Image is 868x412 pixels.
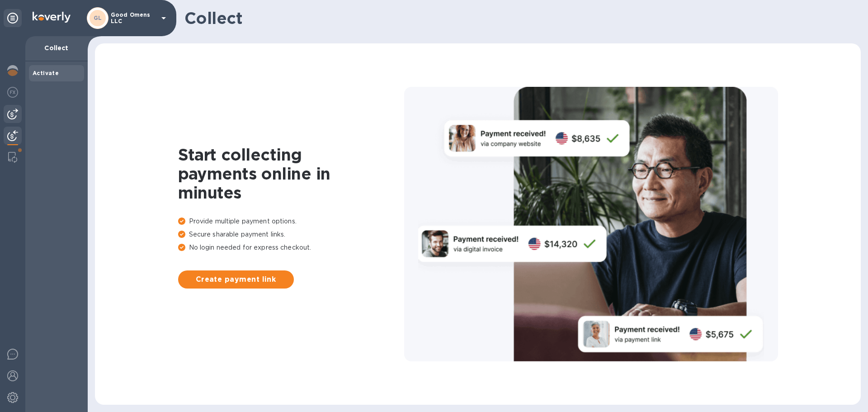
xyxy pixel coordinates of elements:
[178,217,404,226] p: Provide multiple payment options.
[184,9,854,28] h1: Collect
[33,43,80,52] p: Collect
[178,270,294,289] button: Create payment link
[178,243,404,252] p: No login needed for express checkout.
[94,14,102,21] b: GL
[111,12,156,24] p: Good Omens LLC
[178,145,404,202] h1: Start collecting payments online in minutes
[4,9,22,27] div: Unpin categories
[185,274,287,285] span: Create payment link
[7,87,18,98] img: Foreign exchange
[33,12,71,23] img: Logo
[33,70,59,76] b: Activate
[178,230,404,239] p: Secure sharable payment links.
